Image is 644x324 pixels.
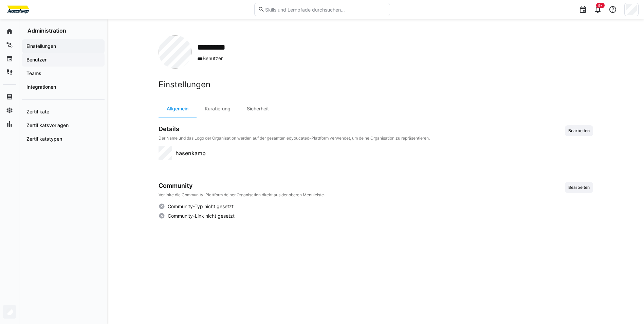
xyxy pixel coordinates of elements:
span: Community-Link nicht gesetzt [168,213,235,219]
span: hasenkamp [176,149,206,157]
p: Verlinke die Community-Plattform deiner Organisation direkt aus der oberen Menüleiste. [159,192,325,198]
input: Skills und Lernpfade durchsuchen… [264,6,386,13]
h2: Einstellungen [159,79,593,90]
span: 9+ [598,3,603,7]
span: Community-Typ nicht gesetzt [168,203,234,210]
span: Bearbeiten [568,128,590,133]
button: Bearbeiten [565,182,593,193]
h3: Community [159,182,325,190]
div: Kuratierung [197,101,239,117]
span: Benutzer [197,55,241,62]
button: Bearbeiten [565,125,593,136]
div: Sicherheit [239,101,277,117]
p: Der Name und das Logo der Organisation werden auf der gesamten edyoucated-Plattform verwendet, um... [159,136,430,141]
span: Bearbeiten [568,185,590,190]
h3: Details [159,125,430,133]
div: Allgemein [159,101,197,117]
